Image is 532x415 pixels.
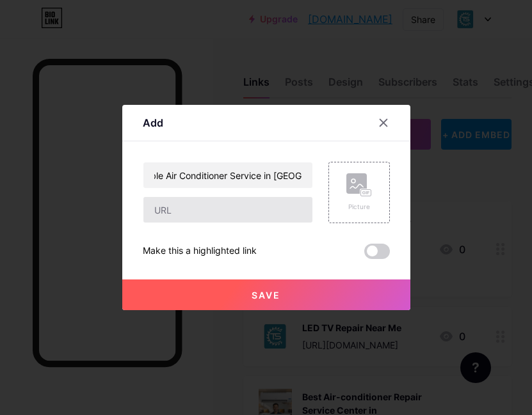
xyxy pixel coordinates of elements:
input: URL [143,197,312,223]
div: Add [143,115,163,130]
div: Picture [346,202,372,212]
input: Title [143,162,312,188]
div: Make this a highlighted link [143,244,257,259]
span: Save [252,290,280,301]
button: Save [122,279,410,310]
